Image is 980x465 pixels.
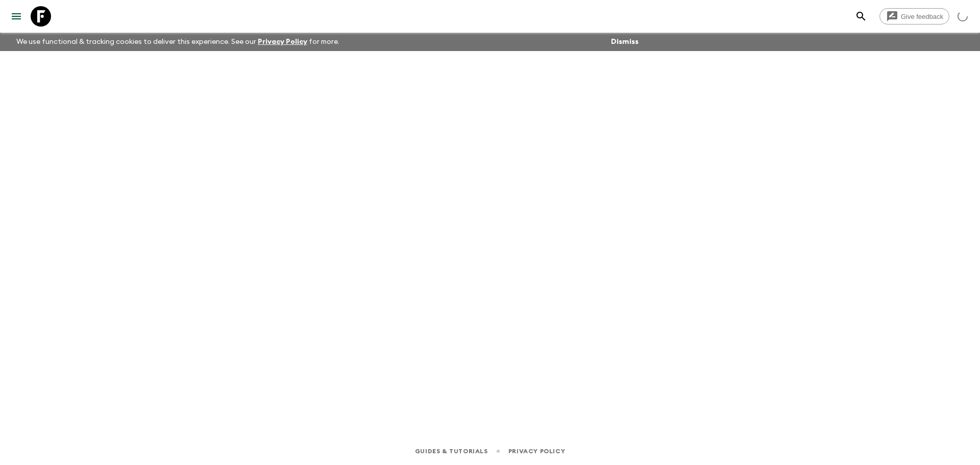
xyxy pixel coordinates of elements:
[508,446,565,457] a: Privacy Policy
[258,38,307,45] a: Privacy Policy
[12,33,344,51] p: We use functional & tracking cookies to deliver this experience. See our for more.
[6,6,27,27] button: menu
[895,13,949,20] span: Give feedback
[851,6,871,27] button: search adventures
[608,35,641,49] button: Dismiss
[415,446,488,457] a: Guides & Tutorials
[879,8,949,25] a: Give feedback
